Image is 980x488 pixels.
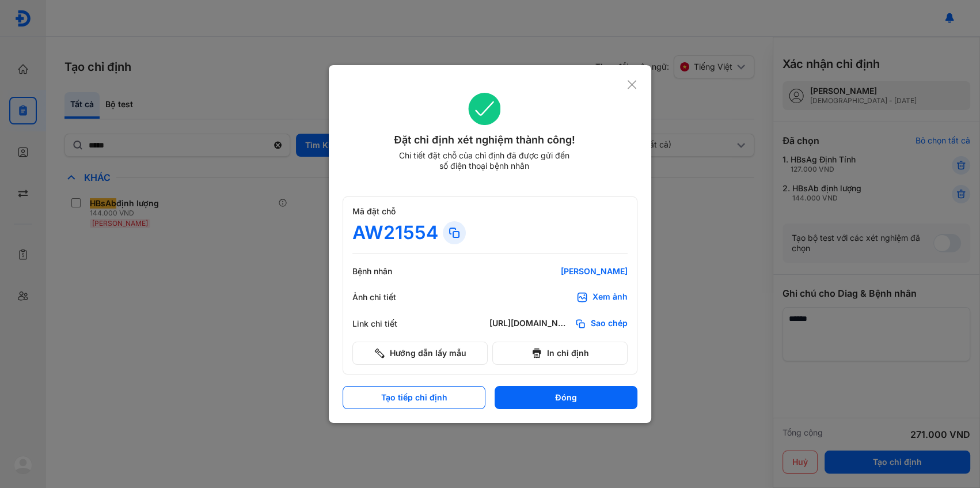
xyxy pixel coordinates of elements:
button: Tạo tiếp chỉ định [343,386,485,409]
button: Hướng dẫn lấy mẫu [352,342,488,365]
div: [URL][DOMAIN_NAME] [489,318,570,330]
div: Chi tiết đặt chỗ của chỉ định đã được gửi đến số điện thoại bệnh nhân [394,150,575,171]
button: In chỉ định [492,342,628,365]
div: Xem ảnh [592,292,628,303]
div: AW21554 [352,221,438,244]
div: [PERSON_NAME] [489,266,628,277]
div: Bệnh nhân [352,266,421,277]
div: Đặt chỉ định xét nghiệm thành công! [343,132,626,148]
button: Đóng [495,386,637,409]
span: Sao chép [591,318,628,330]
div: Ảnh chi tiết [352,292,421,302]
div: Link chi tiết [352,319,421,329]
div: Mã đặt chỗ [352,206,628,217]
